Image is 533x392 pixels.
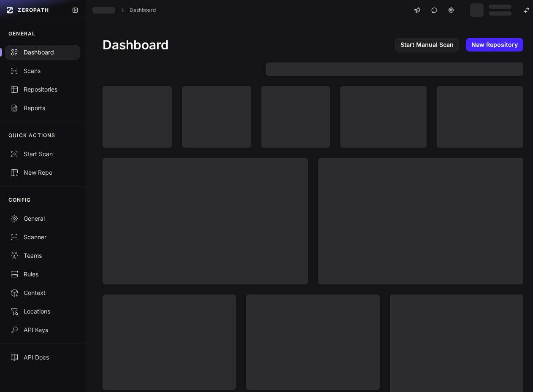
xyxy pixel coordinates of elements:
a: Start Manual Scan [395,38,459,51]
div: Dashboard [10,48,75,57]
div: Start Scan [10,150,75,158]
svg: chevron right, [119,7,125,13]
div: New Repo [10,168,75,177]
div: Scans [10,67,75,75]
div: Reports [10,104,75,112]
p: GENERAL [8,30,35,37]
div: API Keys [10,326,75,334]
a: Dashboard [130,7,156,14]
span: ZEROPATH [18,7,49,14]
p: CONFIG [8,197,31,203]
div: Context [10,289,75,297]
div: Rules [10,270,75,278]
a: New Repository [466,38,523,51]
p: QUICK ACTIONS [8,132,56,139]
a: ZEROPATH [3,3,65,17]
div: API Docs [10,353,75,362]
nav: breadcrumb [92,7,156,14]
div: Scanner [10,233,75,241]
div: Teams [10,251,75,260]
div: Repositories [10,85,75,94]
div: Locations [10,307,75,316]
h1: Dashboard [103,37,169,52]
div: General [10,214,75,223]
